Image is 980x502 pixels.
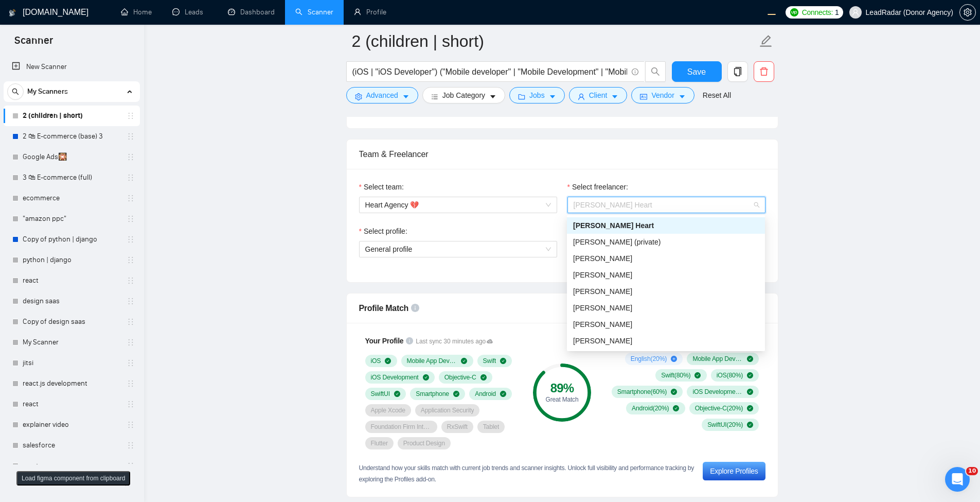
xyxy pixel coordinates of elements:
[480,374,487,380] span: check-circle
[573,320,632,328] span: [PERSON_NAME]
[23,147,120,167] a: Google Ads🎇
[959,4,976,21] button: setting
[127,421,135,429] span: holder
[673,405,679,411] span: check-circle
[366,90,398,101] span: Advanced
[23,456,120,476] a: react
[406,337,413,344] span: info-circle
[9,5,16,21] img: logo
[611,93,618,100] span: caret-down
[416,337,493,347] span: Last sync 30 minutes ago
[747,389,753,395] span: check-circle
[632,404,669,412] span: Android ( 20 %)
[172,8,207,16] a: messageLeads
[371,373,419,382] span: iOS Development
[533,396,591,403] div: Great Match
[127,194,135,202] span: holder
[692,355,743,363] span: Mobile App Development ( 100 %)
[127,235,135,244] span: holder
[346,87,418,103] button: settingAdvancedcaret-down
[447,423,468,431] span: RxSwift
[127,276,135,285] span: holder
[960,8,975,16] span: setting
[23,126,120,147] a: 2 🛍 E-commerce (base) 3
[371,423,432,431] span: Foundation Firm Intelligence
[661,371,690,379] span: Swift ( 80 %)
[759,34,773,48] span: edit
[631,87,694,103] button: idcardVendorcaret-down
[371,357,381,365] span: iOS
[483,357,496,365] span: Swift
[416,390,449,398] span: Smartphone
[646,67,665,76] span: search
[651,90,674,101] span: Vendor
[354,8,386,16] a: userProfile
[127,112,135,120] span: holder
[23,394,120,414] a: react
[12,57,132,77] a: New Scanner
[945,467,970,492] iframe: Intercom live chat
[573,287,632,296] span: [PERSON_NAME]
[632,68,638,75] span: info-circle
[127,359,135,367] span: holder
[692,388,743,396] span: iOS Development ( 60 %)
[790,8,798,16] img: upwork-logo.png
[747,405,753,411] span: check-circle
[687,65,706,78] span: Save
[365,337,404,345] span: Your Profile
[127,132,135,141] span: holder
[518,93,525,100] span: folder
[127,441,135,449] span: holder
[295,8,333,16] a: searchScanner
[747,356,753,362] span: check-circle
[672,61,722,82] button: Save
[574,201,652,209] span: [PERSON_NAME] Heart
[359,464,694,483] span: Understand how your skills match with current job trends and scanner insights. Unlock full visibi...
[747,372,753,378] span: check-circle
[23,229,120,250] a: Copy of python | django
[710,465,758,477] div: Explore Profiles
[23,332,120,353] a: My Scanner
[365,197,551,213] span: Heart Agency 💔
[371,406,405,414] span: Apple Xcode
[573,221,654,230] span: [PERSON_NAME] Heart
[23,373,120,394] a: react.js development
[645,61,666,82] button: search
[727,61,748,82] button: copy
[23,188,120,209] a: ecommerce
[422,87,505,103] button: barsJob Categorycaret-down
[8,88,23,95] span: search
[589,90,608,101] span: Client
[23,435,120,456] a: salesforce
[671,389,677,395] span: check-circle
[461,358,467,364] span: check-circle
[703,90,731,101] a: Reset All
[4,57,140,77] li: New Scanner
[127,256,135,264] span: holder
[127,462,135,470] span: holder
[352,65,627,78] input: Search Freelance Jobs...
[23,311,120,332] a: Copy of design saas
[707,421,743,429] span: SwiftUI ( 20 %)
[852,9,859,16] span: user
[694,372,701,378] span: check-circle
[509,87,565,103] button: folderJobscaret-down
[444,373,476,382] span: Objective-C
[402,93,409,100] span: caret-down
[23,209,120,229] a: "amazon ppc"
[23,291,120,311] a: design saas
[549,93,556,100] span: caret-down
[754,61,774,82] button: delete
[407,357,457,365] span: Mobile App Development
[23,353,120,373] a: jitsi
[959,8,976,16] a: setting
[728,67,747,76] span: copy
[483,423,500,431] span: Tablet
[835,7,839,18] span: 1
[371,439,388,447] span: Flutter
[411,304,419,312] span: info-circle
[754,67,774,76] span: delete
[127,297,135,305] span: holder
[121,8,152,16] a: homeHome
[695,404,743,412] span: Objective-C ( 20 %)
